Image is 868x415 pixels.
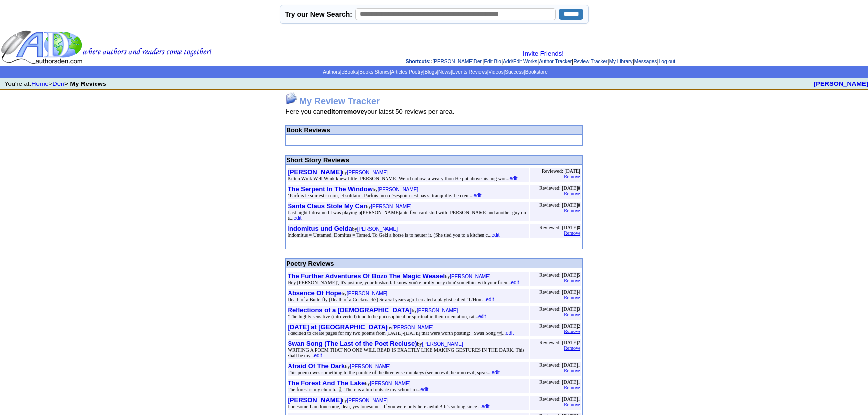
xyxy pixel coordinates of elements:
[288,289,342,297] a: Absence Of Hope
[350,364,390,369] font: [PERSON_NAME]
[288,362,345,370] a: Afraid Of The Dark
[564,292,580,301] a: Remove
[323,69,340,75] a: Authors
[564,368,580,373] font: Remove
[417,308,458,313] font: [PERSON_NAME]
[347,291,387,296] font: [PERSON_NAME]
[539,185,580,191] font: Reviewed: [DATE]8
[539,202,580,208] font: Reviewed: [DATE]8
[314,353,322,358] font: edit
[378,187,418,192] font: [PERSON_NAME]
[288,168,342,176] a: [PERSON_NAME]
[375,69,390,75] a: Stories
[539,340,580,345] font: Reviewed: [DATE]2
[378,185,418,193] a: [PERSON_NAME]
[564,312,580,317] font: Remove
[347,170,388,175] font: [PERSON_NAME]
[417,306,458,314] a: [PERSON_NAME]
[347,398,388,403] font: [PERSON_NAME]
[564,230,580,236] font: Remove
[214,50,867,65] div: : | | | | | | |
[287,126,330,134] font: Book Reviews
[564,295,580,300] font: Remove
[288,364,500,375] font: by
[564,171,580,180] a: Remove
[52,80,64,87] a: Den
[450,272,490,280] a: [PERSON_NAME]
[539,59,572,64] a: Author Tracker
[370,379,410,387] a: [PERSON_NAME]
[492,232,500,238] font: edit
[422,340,463,347] a: [PERSON_NAME]
[288,340,417,347] a: Swan Song (The Last of the Poet Recluse)
[347,289,387,297] a: [PERSON_NAME]
[324,108,335,115] b: edit
[564,205,580,214] a: Remove
[288,297,494,302] font: Death of a Butterfly (Death of a Cockroach?) Several years ago I created a playlist called "L'Hom...
[285,10,352,18] label: Try our New Search:
[370,381,410,386] font: [PERSON_NAME]
[564,278,580,283] font: Remove
[391,69,407,75] a: Articles
[288,404,490,409] font: Lonesome I am lonesome, dear, yes lonesome - If you were only here awhile! It's so long since ...
[492,370,500,375] font: edit
[288,331,514,336] font: I decided to create pages for my two poems from [DATE]-[DATE] that were worth posting: "Swan Song...
[573,59,607,64] a: Review Tracker
[288,398,490,409] font: by
[357,225,398,232] a: [PERSON_NAME]
[293,215,301,221] font: edit
[406,59,431,64] span: Shortcuts:
[539,225,580,230] font: Reviewed: [DATE]8
[288,232,500,238] font: Indomitus = Untamed. Domitus = Tamed. To Geld a horse is to neuter it. (She tied you to a kitchen...
[438,69,451,75] a: News
[288,387,429,392] font: The forest is my church. 🚶‍♂️ There is a bird outside my school-ro...
[486,297,494,302] font: edit
[409,69,423,75] a: Poetry
[288,341,525,358] font: by
[659,59,675,64] a: Log out
[525,69,548,75] a: Bookstore
[1,30,212,65] img: header_logo2.gif
[299,96,380,106] font: My Review Tracker
[482,404,489,409] font: edit
[288,185,373,193] a: The Serpent In The Window
[539,323,580,329] font: Reviewed: [DATE]2
[288,379,365,387] a: The Forest And The Lake
[564,191,580,196] font: Remove
[432,59,482,64] a: [PERSON_NAME]Den
[564,326,580,334] a: Remove
[478,314,486,319] font: edit
[287,260,334,267] font: Poetry Reviews
[288,210,526,221] font: Last night I dreamed I was playing p[PERSON_NAME]ante five card stud with [PERSON_NAME]and anothe...
[371,202,411,210] a: [PERSON_NAME]
[288,381,429,392] font: by
[350,362,390,370] a: [PERSON_NAME]
[474,193,482,198] font: edit
[564,343,580,351] a: Remove
[341,69,358,75] a: eBooks
[503,59,537,64] a: Add/Edit Works
[511,280,519,285] font: edit
[564,402,580,407] font: Remove
[288,323,388,331] a: [DATE] at [GEOGRAPHIC_DATA]
[609,59,633,64] a: My Library
[288,225,352,232] a: Indomitus und Gelda
[564,329,580,334] font: Remove
[509,174,517,182] a: edit
[288,396,342,404] a: [PERSON_NAME]
[288,272,445,280] a: The Further Adventures Of Bozo The Magic Weasel
[347,168,388,176] a: [PERSON_NAME]
[288,314,486,319] font: "The highly sensitive (introverted) tend to be philosophical or spiritual in their orientation, r...
[287,156,349,164] font: Short Story Reviews
[488,69,503,75] a: Videos
[564,309,580,318] a: Remove
[4,80,106,87] font: You're at: >
[484,59,501,64] a: Edit Bio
